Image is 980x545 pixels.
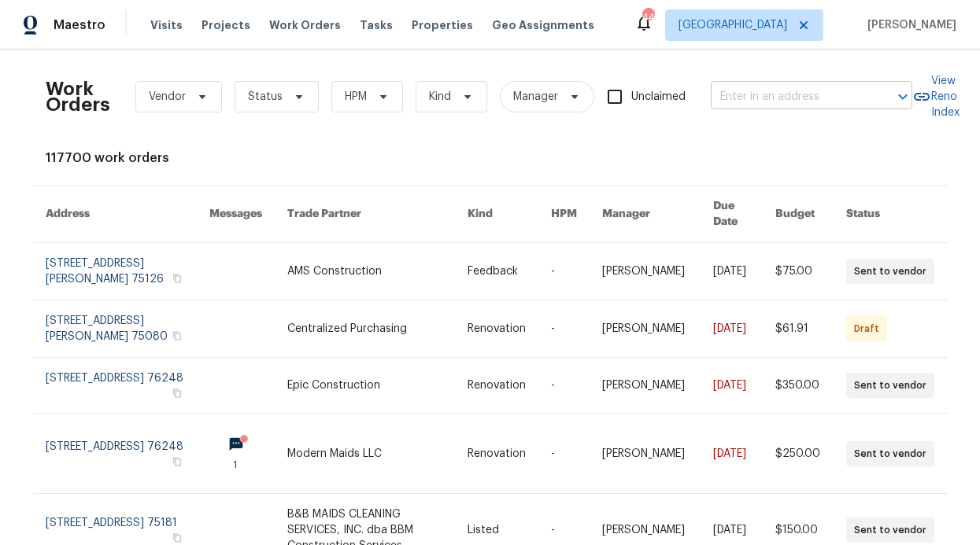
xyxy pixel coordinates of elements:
[170,531,184,545] button: Copy Address
[455,358,538,414] td: Renovation
[360,20,393,31] span: Tasks
[590,414,701,494] td: [PERSON_NAME]
[642,9,653,25] div: 44
[892,86,914,108] button: Open
[170,329,184,343] button: Copy Address
[275,300,455,358] td: Centralized Purchasing
[455,414,538,494] td: Renovation
[538,186,590,243] th: HPM
[275,358,455,414] td: Epic Construction
[711,85,868,109] input: Enter in an address
[150,17,183,33] span: Visits
[455,243,538,300] td: Feedback
[275,243,455,300] td: AMS Construction
[590,243,701,300] td: [PERSON_NAME]
[54,17,105,33] span: Maestro
[590,300,701,358] td: [PERSON_NAME]
[492,17,594,33] span: Geo Assignments
[275,414,455,494] td: Modern Maids LLC
[429,89,451,105] span: Kind
[513,89,558,105] span: Manager
[202,17,250,33] span: Projects
[912,73,960,120] a: View Reno Index
[538,414,590,494] td: -
[834,186,947,243] th: Status
[170,386,184,400] button: Copy Address
[46,150,935,166] div: 117700 work orders
[33,186,197,243] th: Address
[345,89,367,105] span: HPM
[455,300,538,358] td: Renovation
[538,358,590,414] td: -
[170,455,184,469] button: Copy Address
[679,17,787,33] span: [GEOGRAPHIC_DATA]
[590,358,701,414] td: [PERSON_NAME]
[455,186,538,243] th: Kind
[631,89,686,105] span: Unclaimed
[701,186,764,243] th: Due Date
[248,89,283,105] span: Status
[590,186,701,243] th: Manager
[197,186,275,243] th: Messages
[538,243,590,300] td: -
[275,186,455,243] th: Trade Partner
[269,17,341,33] span: Work Orders
[149,89,186,105] span: Vendor
[170,271,184,285] button: Copy Address
[538,300,590,358] td: -
[861,17,956,33] span: [PERSON_NAME]
[763,186,834,243] th: Budget
[412,17,473,33] span: Properties
[46,81,110,112] h2: Work Orders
